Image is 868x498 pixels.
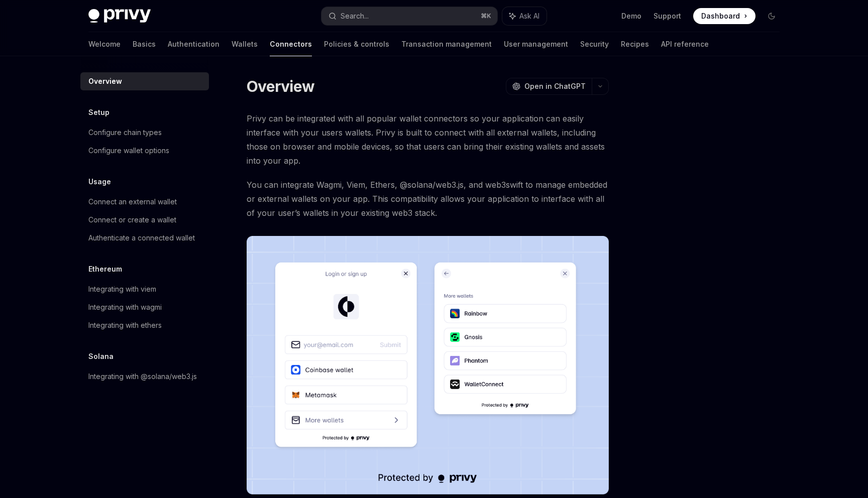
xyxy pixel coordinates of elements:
a: Basics [133,32,156,56]
div: Connect an external wallet [88,196,177,208]
a: Recipes [621,32,649,56]
a: Integrating with wagmi [80,298,209,316]
a: Authentication [168,32,220,56]
a: Transaction management [401,32,492,56]
span: Ask AI [519,11,539,21]
h5: Solana [88,350,114,362]
button: Toggle dark mode [764,8,780,24]
span: ⌘ K [481,12,491,20]
div: Integrating with @solana/web3.js [88,370,197,383]
a: Authenticate a connected wallet [80,229,209,247]
div: Authenticate a connected wallet [88,232,195,244]
div: Search... [341,10,369,22]
div: Integrating with wagmi [88,301,162,313]
a: Overview [80,72,209,90]
a: Configure wallet options [80,142,209,160]
div: Overview [88,75,122,87]
div: Integrating with viem [88,283,156,295]
button: Open in ChatGPT [506,78,592,95]
div: Configure wallet options [88,145,169,157]
h5: Ethereum [88,263,122,275]
a: Wallets [232,32,258,56]
a: Integrating with ethers [80,316,209,334]
span: You can integrate Wagmi, Viem, Ethers, @solana/web3.js, and web3swift to manage embedded or exter... [247,178,609,220]
div: Configure chain types [88,127,162,139]
span: Privy can be integrated with all popular wallet connectors so your application can easily interfa... [247,111,609,168]
span: Dashboard [701,11,740,21]
a: Welcome [88,32,121,56]
img: dark logo [88,9,151,23]
a: Connect or create a wallet [80,211,209,229]
a: API reference [661,32,709,56]
h5: Setup [88,106,110,118]
a: Configure chain types [80,123,209,142]
a: Integrating with @solana/web3.js [80,367,209,386]
div: Connect or create a wallet [88,214,176,226]
a: Policies & controls [324,32,389,56]
button: Ask AI [502,7,547,25]
h1: Overview [247,77,314,95]
a: User management [504,32,568,56]
div: Integrating with ethers [88,319,162,331]
span: Open in ChatGPT [524,81,586,91]
a: Support [654,11,681,21]
a: Dashboard [693,8,755,24]
h5: Usage [88,176,111,188]
a: Connectors [270,32,312,56]
button: Search...⌘K [321,7,497,25]
a: Connect an external wallet [80,193,209,211]
a: Demo [621,11,641,21]
img: Connectors3 [247,236,609,494]
a: Security [580,32,609,56]
a: Integrating with viem [80,280,209,298]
